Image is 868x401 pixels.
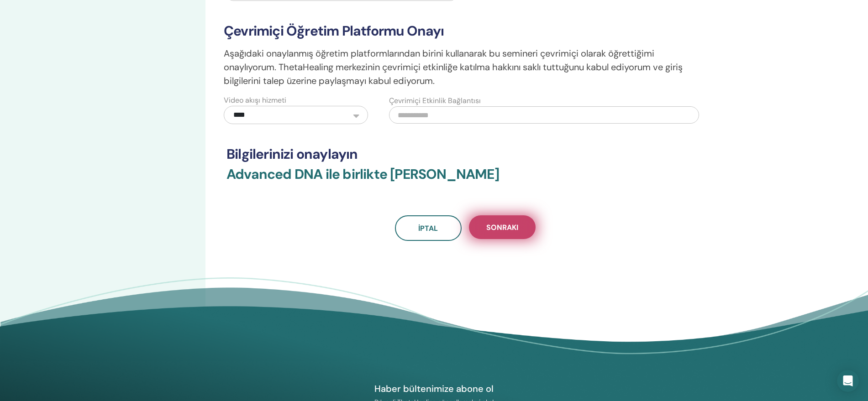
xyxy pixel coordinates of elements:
button: Sonraki [469,215,536,239]
h3: Advanced DNA ile birlikte [PERSON_NAME] [226,166,704,193]
label: Çevrimiçi Etkinlik Bağlantısı [389,95,481,106]
h4: Haber bültenimize abone ol [329,383,540,395]
label: Video akışı hizmeti [224,95,286,106]
div: Open Intercom Messenger [837,370,859,392]
p: Aşağıdaki onaylanmış öğretim platformlarından birini kullanarak bu semineri çevrimiçi olarak öğre... [224,47,706,88]
span: Sonraki [486,223,518,232]
span: İptal [418,224,438,233]
h3: Çevrimiçi Öğretim Platformu Onayı [224,23,706,39]
h3: Bilgilerinizi onaylayın [226,146,704,162]
a: İptal [395,215,462,241]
